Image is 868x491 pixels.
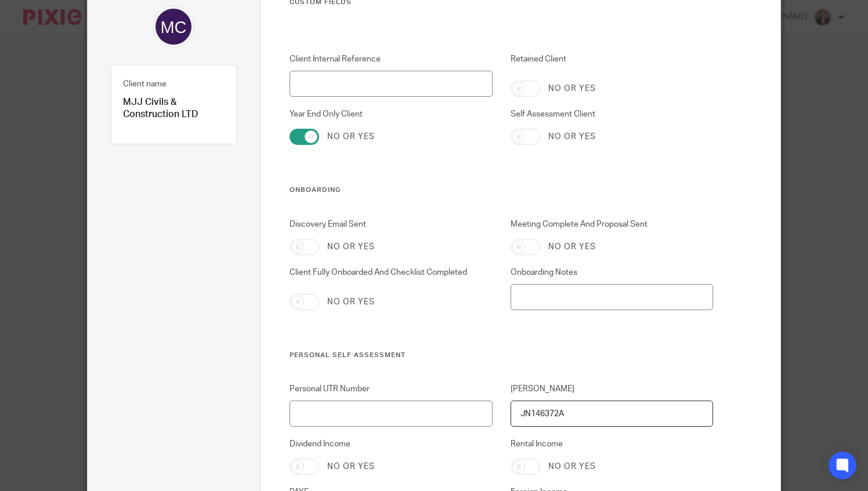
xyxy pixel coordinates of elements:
[548,83,596,94] label: No or yes
[290,351,713,360] h3: Personal Self Assessment
[327,461,375,472] label: No or yes
[290,186,713,195] h3: Onboarding
[511,219,713,230] label: Meeting Complete And Proposal Sent
[327,241,375,253] label: No or yes
[290,219,492,230] label: Discovery Email Sent
[123,78,167,90] label: Client name
[327,131,375,143] label: No or yes
[511,53,713,72] label: Retained Client
[290,438,492,450] label: Dividend Income
[123,96,225,121] p: MJJ Civils & Construction LTD
[290,108,492,120] label: Year End Only Client
[548,241,596,253] label: No or yes
[511,108,713,120] label: Self Assessment Client
[548,131,596,143] label: No or yes
[290,383,492,395] label: Personal UTR Number
[290,53,492,65] label: Client Internal Reference
[290,267,492,285] label: Client Fully Onboarded And Checklist Completed
[511,267,713,278] label: Onboarding Notes
[511,383,713,395] label: [PERSON_NAME]
[511,438,713,450] label: Rental Income
[327,296,375,308] label: No or yes
[153,6,194,48] img: svg%3E
[548,461,596,472] label: No or yes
